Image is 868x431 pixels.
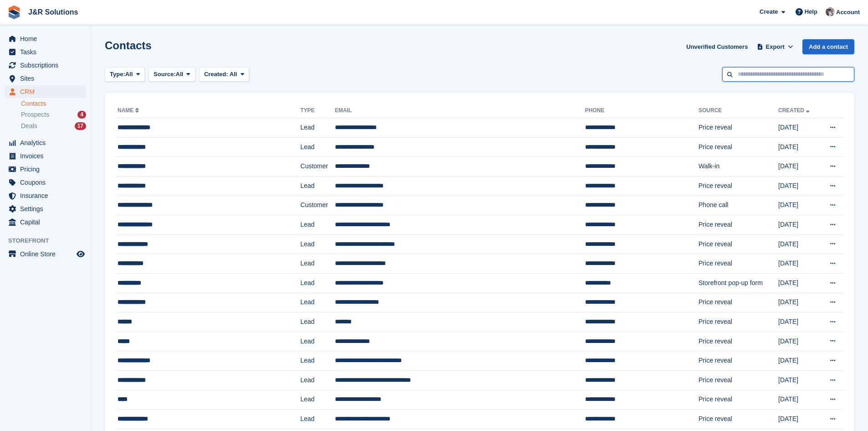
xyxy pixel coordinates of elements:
td: Lead [300,234,334,254]
a: Preview store [75,249,86,260]
span: All [230,71,237,78]
span: Source: [154,70,175,79]
span: CRM [20,85,75,98]
span: Coupons [20,176,75,189]
span: Invoices [20,150,75,162]
td: Lead [300,215,334,235]
td: Lead [300,332,334,351]
a: J&R Solutions [25,5,82,20]
a: Unverified Customers [683,39,751,54]
span: Help [805,7,817,16]
span: Tasks [20,46,75,58]
td: Price reveal [699,293,778,312]
th: Source [699,104,778,118]
button: Type: All [105,67,145,82]
td: [DATE] [778,293,820,312]
span: Sites [20,72,75,85]
span: Export [766,42,785,52]
span: Storefront [8,236,91,245]
a: menu [5,32,86,45]
td: Lead [300,370,334,390]
td: [DATE] [778,157,820,177]
a: menu [5,72,86,85]
td: [DATE] [778,215,820,235]
td: [DATE] [778,351,820,371]
td: Customer [300,157,334,177]
a: menu [5,203,86,215]
td: Storefront pop-up form [699,273,778,293]
a: Deals 17 [21,121,86,131]
a: menu [5,176,86,189]
td: Lead [300,293,334,312]
td: Price reveal [699,137,778,157]
a: menu [5,150,86,162]
td: Phone call [699,196,778,215]
button: Export [755,39,795,54]
th: Email [335,104,585,118]
td: Price reveal [699,312,778,332]
span: Analytics [20,136,75,149]
span: Capital [20,216,75,228]
td: Price reveal [699,390,778,410]
span: Type: [110,70,125,79]
td: Lead [300,273,334,293]
th: Phone [585,104,699,118]
a: menu [5,136,86,149]
a: Prospects 4 [21,110,86,119]
td: Price reveal [699,332,778,351]
td: Lead [300,312,334,332]
span: Prospects [21,110,49,119]
td: [DATE] [778,332,820,351]
a: menu [5,85,86,98]
td: Price reveal [699,254,778,274]
td: [DATE] [778,234,820,254]
span: Settings [20,203,75,215]
td: [DATE] [778,118,820,138]
button: Created: All [199,67,249,82]
div: 4 [77,111,86,119]
td: Walk-in [699,157,778,177]
button: Source: All [149,67,195,82]
a: Created [778,107,812,114]
td: Lead [300,410,334,429]
a: menu [5,189,86,202]
td: [DATE] [778,254,820,274]
td: [DATE] [778,312,820,332]
img: Steve Revell [826,7,835,16]
span: All [176,70,184,79]
td: Lead [300,118,334,138]
td: Lead [300,351,334,371]
span: Pricing [20,163,75,176]
td: Price reveal [699,410,778,429]
span: All [125,70,133,79]
td: [DATE] [778,176,820,196]
td: Lead [300,390,334,410]
span: Online Store [20,248,75,260]
span: Deals [21,122,37,130]
td: Price reveal [699,370,778,390]
th: Type [300,104,334,118]
a: menu [5,216,86,228]
h1: Contacts [105,39,152,52]
a: menu [5,46,86,58]
a: menu [5,248,86,260]
td: Price reveal [699,351,778,371]
td: [DATE] [778,370,820,390]
span: Home [20,32,75,45]
td: Price reveal [699,215,778,235]
img: stora-icon-8386f47178a22dfd0bd8f6a31ec36ba5ce8667c1dd55bd0f319d3a0aa187defe.svg [7,5,21,19]
td: [DATE] [778,410,820,429]
td: Price reveal [699,176,778,196]
td: [DATE] [778,273,820,293]
div: 17 [75,122,86,130]
span: Insurance [20,189,75,202]
a: Add a contact [802,39,854,54]
span: Create [760,7,778,16]
span: Created: [204,71,228,78]
td: Lead [300,254,334,274]
td: [DATE] [778,390,820,410]
td: Customer [300,196,334,215]
td: Lead [300,137,334,157]
a: menu [5,163,86,176]
a: menu [5,59,86,72]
